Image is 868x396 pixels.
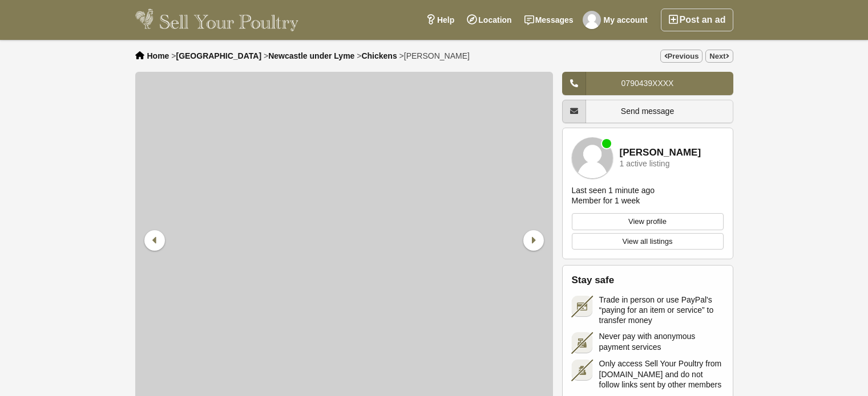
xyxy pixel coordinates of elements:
span: Trade in person or use PayPal's “paying for an item or service” to transfer money [599,295,724,326]
a: [GEOGRAPHIC_DATA] [176,51,261,60]
a: My account [580,9,654,31]
img: Sell Your Poultry [135,9,299,31]
li: > [171,51,261,60]
a: Newcastle under Lyme [268,51,354,60]
li: > [399,51,470,60]
a: Previous [660,50,703,63]
a: 0790439XXXX [562,72,733,95]
a: Help [419,9,461,31]
a: Messages [518,9,580,31]
a: Post an ad [661,9,733,31]
span: Never pay with anonymous payment services [599,331,724,352]
span: Only access Sell Your Poultry from [DOMAIN_NAME] and do not follow links sent by other members [599,358,724,390]
li: > [264,51,354,60]
div: Member for 1 week [572,195,640,206]
a: Location [461,9,518,31]
div: Member is online [602,139,611,148]
a: View profile [572,213,724,230]
a: Send message [562,100,733,123]
div: 1 active listing [620,160,670,168]
h2: Stay safe [572,275,724,286]
a: View all listings [572,233,724,250]
span: [PERSON_NAME] [404,51,470,60]
a: Chickens [361,51,397,60]
div: Last seen 1 minute ago [572,185,655,195]
span: Send message [621,107,674,116]
img: Gill Evans [583,11,601,29]
li: > [357,51,397,60]
span: 0790439XXXX [621,79,674,88]
a: [PERSON_NAME] [620,148,701,158]
a: Next [705,50,733,63]
a: Home [147,51,169,60]
img: Susan mountford [572,137,613,178]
